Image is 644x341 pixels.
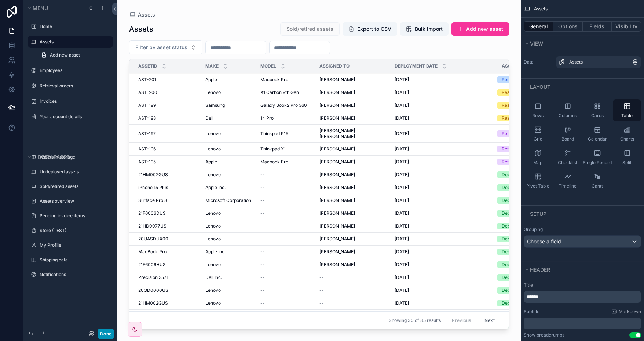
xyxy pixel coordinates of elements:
[138,172,168,178] span: 21HM002GUS
[205,210,221,216] span: Lenovo
[395,131,409,137] span: [DATE]
[583,146,611,168] button: Single Record
[260,210,311,216] a: --
[260,236,265,242] span: --
[553,170,582,192] button: Timeline
[138,185,197,191] a: iPhone 15 Plus
[502,159,543,165] div: Retrieval in process
[205,262,221,268] span: Lenovo
[205,102,252,108] a: Samsung
[40,272,109,277] a: Notifications
[40,68,109,73] a: Employees
[319,159,386,165] a: [PERSON_NAME]
[395,159,409,165] span: [DATE]
[40,98,109,104] a: Invoices
[205,172,252,178] a: Lenovo
[583,170,611,192] button: Gantt
[502,249,522,255] div: Deployed
[524,265,637,275] button: Header
[553,99,582,121] button: Columns
[40,242,109,248] label: My Profile
[395,146,493,152] a: [DATE]
[559,113,577,119] span: Columns
[502,89,535,96] div: Ready to deploy
[138,146,197,152] a: AST-196
[524,146,552,168] button: Map
[395,275,493,280] a: [DATE]
[502,130,543,137] div: Retrieval in process
[395,197,409,203] span: [DATE]
[319,185,386,191] a: [PERSON_NAME]
[40,154,109,160] label: Assets in storage
[260,223,265,229] span: --
[415,25,443,33] span: Bulk import
[138,172,197,178] a: 21HM002GUS
[260,275,265,280] span: --
[553,146,582,168] button: Checklist
[40,213,109,219] label: Pending invoice items
[138,287,168,293] span: 20QD0000US
[613,99,641,121] button: Table
[260,172,265,178] span: --
[613,146,641,168] button: Split
[138,77,197,83] a: AST-201
[319,172,355,178] span: [PERSON_NAME]
[260,77,288,83] span: Macbook Pro
[205,287,252,293] a: Lenovo
[395,223,493,229] a: [DATE]
[205,185,252,191] a: Apple Inc.
[319,236,386,242] a: [PERSON_NAME]
[502,146,543,152] div: Retrieval in process
[395,236,493,242] a: [DATE]
[40,228,109,233] a: Store (TEST)
[205,131,252,137] a: Lenovo
[524,236,641,247] div: Choose a field
[205,77,217,83] span: Apple
[138,287,197,293] a: 20QD0000US
[260,197,311,203] a: --
[524,209,637,219] button: Setup
[138,236,168,242] span: 20UASDUX00
[502,197,522,204] div: Deployed
[400,22,449,36] button: Bulk import
[40,23,109,29] label: Home
[205,159,217,165] span: Apple
[260,146,286,152] span: Thinkpad X1
[205,159,252,165] a: Apple
[620,136,634,142] span: Charts
[530,211,546,217] span: Setup
[138,210,197,216] a: 21F6006DUS
[40,257,109,263] a: Shipping data
[502,274,522,281] div: Deployed
[497,223,579,229] a: Deployed
[530,84,550,90] span: Layout
[497,197,579,204] a: Deployed
[524,39,637,49] button: View
[534,136,542,142] span: Grid
[319,159,355,165] span: [PERSON_NAME]
[502,102,535,109] div: Ready to deploy
[532,113,544,119] span: Rows
[205,236,252,242] a: Lenovo
[40,114,109,120] label: Your account details
[497,210,579,217] a: Deployed
[497,76,579,83] a: Pending sale
[260,249,311,255] a: --
[524,21,553,32] button: General
[569,59,583,65] span: Assets
[497,287,579,294] a: Deployed
[205,210,252,216] a: Lenovo
[502,171,522,178] div: Deployed
[260,262,265,268] span: --
[138,275,168,280] span: Precision 3571
[395,90,409,95] span: [DATE]
[319,262,386,268] a: [PERSON_NAME]
[319,210,355,216] span: [PERSON_NAME]
[260,90,299,95] span: X1 Carbon 9th Gen
[497,236,579,242] a: Deployed
[138,102,156,108] span: AST-199
[502,76,528,83] div: Pending sale
[319,128,386,139] a: [PERSON_NAME] [PERSON_NAME]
